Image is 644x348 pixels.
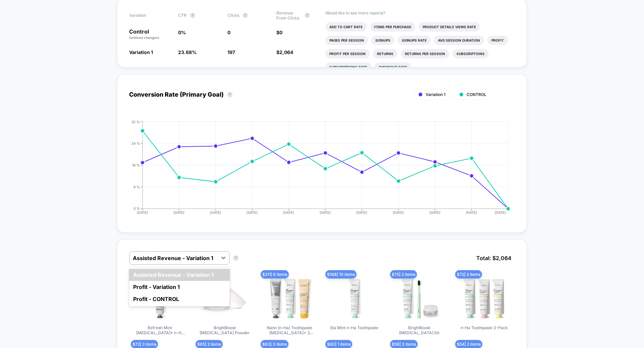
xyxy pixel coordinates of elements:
span: $ [276,30,282,35]
span: $ 168 | 10 items [325,270,357,279]
li: Subscriptions Rate [325,62,371,72]
li: Subscriptions [452,49,489,58]
li: Returns Per Session [401,49,449,58]
span: BrightBoost [MEDICAL_DATA] Powder [200,325,250,336]
li: Profit Per Session [325,49,370,58]
button: ? [233,255,238,261]
li: Profit [487,36,508,45]
tspan: [DATE] [430,210,441,214]
li: Items Per Purchase [370,22,415,32]
span: Refresh Mint [MEDICAL_DATA]* n-Ha Toothpaste [135,325,185,336]
img: Nano (n-Ha) Toothpaste Whitening* 3 Pack [266,275,313,322]
div: CONVERSION_RATE [122,120,508,220]
li: Checkout Rate [375,62,411,72]
button: ? [243,13,248,18]
span: Ela Mint n-Ha Toothpaste [330,325,378,336]
div: Profit - CONTROL [129,293,230,305]
button: ? [227,92,232,97]
button: ? [305,13,310,18]
tspan: [DATE] [247,210,258,214]
li: Returns [373,49,397,58]
span: CONTROL [467,92,486,97]
img: n-Ha Toothpaste 3-Pack [461,275,507,322]
span: 0 [279,30,282,35]
tspan: 24 % [131,141,140,145]
span: 197 [227,49,235,55]
tspan: [DATE] [137,210,148,214]
span: Nano (n-Ha) Toothpaste [MEDICAL_DATA]* 3 Pack [264,325,315,336]
span: Total: $ 2,064 [473,251,515,265]
li: Avg Session Duration [434,36,484,45]
tspan: [DATE] [466,210,477,214]
span: $ [276,49,293,55]
tspan: [DATE] [173,210,184,214]
li: Signups [371,36,394,45]
button: ? [190,13,195,18]
li: Pages Per Session [325,36,368,45]
span: 23.68 % [178,49,197,55]
tspan: [DATE] [283,210,294,214]
tspan: 32 % [131,119,140,123]
span: BrightBoost [MEDICAL_DATA] Kit [394,325,444,336]
span: $ 75 | 2 items [390,270,417,279]
div: Profit - Variation 1 [129,281,230,293]
tspan: [DATE] [495,210,506,214]
span: Revenue From Clicks [276,10,301,20]
li: Add To Cart Rate [325,22,367,32]
span: 0 [227,30,230,35]
span: CTR [178,13,186,18]
tspan: 16 % [132,163,140,167]
span: Clicks [227,13,239,18]
p: Would like to see more reports? [325,10,515,15]
tspan: [DATE] [210,210,221,214]
span: Variation 1 [426,92,445,97]
span: $ 211 | 6 items [261,270,289,279]
span: Variation 1 [129,49,153,55]
li: Product Details Views Rate [419,22,480,32]
span: $ 72 | 2 items [455,270,482,279]
li: Signups Rate [398,36,431,45]
img: Ela Mint n-Ha Toothpaste [331,275,378,322]
p: Control [129,29,171,40]
img: BrightBoost Whitening Kit [396,275,443,322]
tspan: [DATE] [320,210,331,214]
span: 2,064 [279,49,293,55]
tspan: [DATE] [357,210,368,214]
div: Assisted Revenue - Variation 1 [129,269,230,281]
span: (without changes) [129,36,159,40]
span: Variation [129,10,166,20]
tspan: [DATE] [393,210,404,214]
span: n-Ha Toothpaste 3-Pack [461,325,508,336]
tspan: 8 % [133,185,140,189]
span: 0 % [178,30,186,35]
tspan: 0 % [133,206,140,210]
